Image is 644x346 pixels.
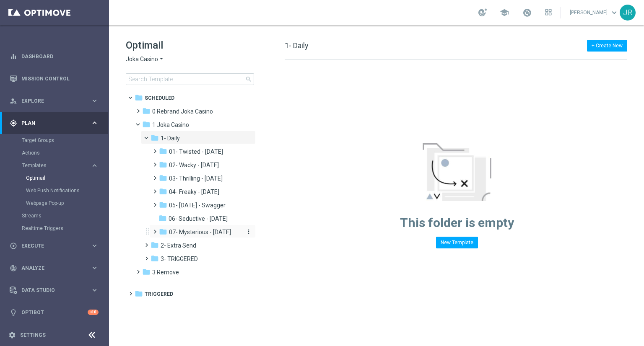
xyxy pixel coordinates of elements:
span: 03- Thrilling - Thursday [169,175,223,182]
a: Actions [22,150,87,156]
button: Data Studio keyboard_arrow_right [9,287,99,294]
div: Streams [22,209,108,222]
i: folder [151,241,159,249]
button: Joka Casino arrow_drop_down [126,55,165,63]
span: 1- Daily [285,41,309,50]
span: 06- Seductive - Sunday [169,215,228,222]
a: Streams [22,212,87,219]
div: Explore [10,97,91,105]
button: track_changes Analyze keyboard_arrow_right [9,265,99,271]
button: more_vert [244,228,252,236]
i: folder [151,134,159,142]
i: track_changes [10,264,17,272]
span: Templates [22,163,82,168]
input: Search Template [126,73,254,85]
i: keyboard_arrow_right [91,286,99,294]
button: New Template [436,237,478,248]
i: folder [135,93,143,102]
i: play_circle_outline [10,242,17,250]
span: 07- Mysterious - Monday [169,228,231,236]
span: Triggered [145,290,173,298]
h1: Optimail [126,39,254,52]
i: keyboard_arrow_right [91,264,99,272]
div: lightbulb Optibot +10 [9,309,99,316]
span: school [500,8,509,17]
span: Execute [21,243,91,248]
span: 01- Twisted - Tuesday [169,148,223,155]
span: 3- TRIGGERED [161,255,198,263]
span: 04- Freaky - Friday [169,188,219,196]
i: gps_fixed [10,119,17,127]
i: person_search [10,97,17,105]
span: 05- Saturday - Swagger [169,201,226,209]
div: Mission Control [10,67,99,90]
span: Plan [21,121,91,126]
a: Dashboard [21,45,99,67]
span: 02- Wacky - Wednesday [169,161,219,169]
i: folder [159,227,167,236]
i: folder [159,187,167,196]
div: Optibot [10,301,99,323]
span: 0 Rebrand Joka Casino [152,108,213,115]
span: 3 Remove [152,269,179,276]
a: Optimail [26,175,87,181]
a: Settings [20,333,46,338]
i: folder [135,289,143,298]
button: play_circle_outline Execute keyboard_arrow_right [9,243,99,249]
a: Webpage Pop-up [26,200,87,207]
a: Mission Control [21,67,99,90]
span: search [245,76,252,83]
i: folder [151,254,159,263]
i: folder [159,201,167,209]
div: Target Groups [22,134,108,147]
i: arrow_drop_down [158,55,165,63]
div: JR [620,5,636,21]
button: gps_fixed Plan keyboard_arrow_right [9,120,99,127]
div: Data Studio [10,287,91,294]
div: Analyze [10,264,91,272]
div: +10 [88,310,99,315]
div: Templates [22,163,91,168]
i: keyboard_arrow_right [91,242,99,250]
div: Web Push Notifications [26,184,108,197]
span: Data Studio [21,288,91,293]
i: folder [159,174,167,182]
div: Templates [22,159,108,209]
span: 1 Joka Casino [152,121,189,129]
i: equalizer [10,53,17,60]
button: + Create New [587,40,627,52]
button: Mission Control [9,75,99,82]
a: [PERSON_NAME]keyboard_arrow_down [569,6,620,19]
span: Explore [21,98,91,103]
a: Realtime Triggers [22,225,87,232]
i: folder [158,214,167,222]
a: Web Push Notifications [26,187,87,194]
button: equalizer Dashboard [9,53,99,60]
span: This folder is empty [400,215,514,230]
button: Templates keyboard_arrow_right [22,162,99,169]
button: person_search Explore keyboard_arrow_right [9,98,99,104]
i: settings [8,331,16,339]
div: Realtime Triggers [22,222,108,235]
a: Target Groups [22,137,87,144]
div: Plan [10,119,91,127]
i: keyboard_arrow_right [91,162,99,170]
i: more_vert [245,228,252,235]
div: Webpage Pop-up [26,197,108,209]
a: Optibot [21,301,88,323]
i: folder [142,107,151,115]
span: keyboard_arrow_down [610,8,619,17]
i: keyboard_arrow_right [91,97,99,105]
div: Actions [22,147,108,159]
div: Optimail [26,172,108,184]
span: Analyze [21,266,91,271]
i: folder [142,120,151,129]
i: folder [142,268,151,276]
